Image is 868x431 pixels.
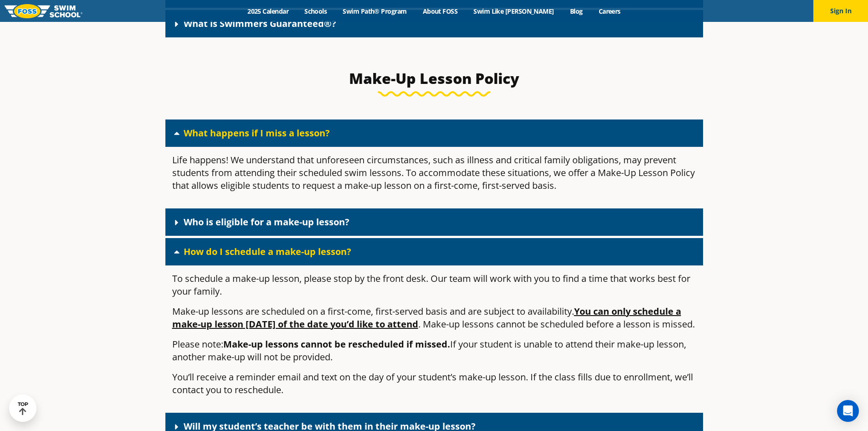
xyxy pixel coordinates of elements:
div: Who is eligible for a make-up lesson? [165,208,703,236]
a: 2025 Calendar [240,7,297,16]
p: Life happens! We understand that unforeseen circumstances, such as illness and critical family ob... [172,154,696,192]
a: What happens if I miss a lesson? [184,127,330,139]
a: Swim Path® Program [335,7,415,16]
a: About FOSS [415,7,466,16]
a: Who is eligible for a make-up lesson? [184,216,349,228]
p: Please note: If your student is unable to attend their make-up lesson, another make-up will not b... [172,338,696,363]
a: Careers [591,7,628,16]
a: Blog [562,7,591,16]
a: Swim Like [PERSON_NAME] [466,7,562,16]
img: FOSS Swim School Logo [5,4,82,18]
h3: Make-Up Lesson Policy [219,69,649,88]
u: You can only schedule a make-up lesson [DATE] of the date you’d like to attend [172,305,681,330]
a: Schools [297,7,335,16]
p: Make-up lessons are scheduled on a first-come, first-served basis and are subject to availability... [172,305,696,331]
div: What happens if I miss a lesson? [165,147,703,206]
div: What is Swimmers Guaranteed®? [165,10,703,37]
div: Open Intercom Messenger [837,400,859,422]
strong: Make-up lessons cannot be rescheduled if missed. [223,338,450,350]
a: How do I schedule a make-up lesson? [184,245,351,258]
div: How do I schedule a make-up lesson? [165,265,703,410]
p: You’ll receive a reminder email and text on the day of your student’s make-up lesson. If the clas... [172,371,696,396]
div: What happens if I miss a lesson? [165,119,703,147]
div: TOP [18,401,28,415]
p: To schedule a make-up lesson, please stop by the front desk. Our team will work with you to find ... [172,272,696,298]
div: How do I schedule a make-up lesson? [165,238,703,265]
a: What is Swimmers Guaranteed®? [184,17,336,30]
